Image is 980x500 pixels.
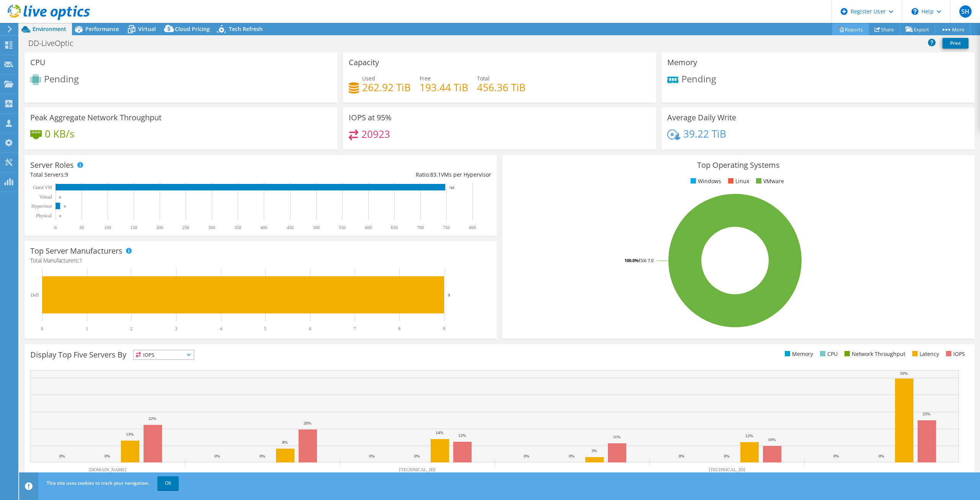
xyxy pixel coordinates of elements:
[935,23,970,35] a: More
[681,72,716,85] span: Pending
[944,350,965,358] li: IOPS
[349,58,379,67] h3: Capacity
[833,454,839,458] text: 0%
[508,161,969,169] h3: Top Operating Systems
[79,257,82,264] span: 1
[304,421,311,425] text: 20%
[260,225,267,230] text: 400
[420,83,468,92] h4: 193.44 TiB
[264,326,266,331] text: 5
[36,213,52,218] text: Physical
[156,225,163,230] text: 200
[449,186,454,190] text: 748
[832,23,869,35] a: Reports
[369,454,375,458] text: 0%
[234,225,241,230] text: 350
[89,467,127,472] text: [DOMAIN_NAME]
[339,225,346,230] text: 550
[39,194,52,200] text: Virtual
[65,171,68,178] span: 9
[911,8,918,15] svg: \n
[157,476,179,490] a: OK
[59,214,61,218] text: 0
[45,130,74,138] h4: 0 KB/s
[443,326,445,331] text: 9
[229,25,263,33] span: Tech Refresh
[900,371,908,375] text: 50%
[683,130,726,138] h4: 39.22 TiB
[149,416,156,421] text: 22%
[30,256,491,265] h4: Total Manufacturers:
[130,225,137,230] text: 150
[354,326,356,331] text: 7
[436,430,443,435] text: 14%
[689,177,721,185] li: Windows
[391,225,398,230] text: 650
[361,130,390,138] h4: 20923
[59,454,65,458] text: 0%
[175,326,177,331] text: 3
[134,350,194,359] span: IOPS
[182,225,189,230] text: 250
[33,185,52,190] text: Guest VM
[448,293,450,297] text: 9
[869,23,900,35] a: Share
[362,83,411,92] h4: 262.92 TiB
[477,75,490,82] span: Total
[309,326,311,331] text: 6
[104,225,111,230] text: 100
[31,292,39,298] text: Dell
[260,454,265,458] text: 0%
[709,467,745,472] text: [TECHNICAL_ID]
[624,257,639,263] tspan: 100.0%
[31,203,52,209] text: Hypervisor
[126,432,134,436] text: 13%
[398,326,400,331] text: 8
[414,454,420,458] text: 0%
[175,25,210,33] span: Cloud Pricing
[783,350,813,358] li: Memory
[768,437,776,442] text: 10%
[900,23,935,35] a: Export
[30,58,46,67] h3: CPU
[47,480,149,486] span: This site uses cookies to track your navigation.
[667,113,736,122] h3: Average Daily Write
[214,454,220,458] text: 0%
[64,205,66,208] text: 9
[639,257,653,263] tspan: ESXi 7.0
[745,433,753,438] text: 12%
[679,454,684,458] text: 0%
[54,225,57,230] text: 0
[591,448,597,453] text: 3%
[25,39,85,48] h1: DD-LiveOptic
[33,25,66,33] span: Environment
[910,350,939,358] li: Latency
[843,350,905,358] li: Network Throughput
[420,75,431,82] span: Free
[261,170,491,179] div: Ratio: VMs per Hypervisor
[208,225,215,230] text: 300
[613,434,621,439] text: 11%
[85,25,119,33] span: Performance
[724,454,730,458] text: 0%
[105,454,110,458] text: 0%
[86,326,88,331] text: 1
[287,225,294,230] text: 450
[138,25,156,33] span: Virtual
[30,113,162,122] h3: Peak Aggregate Network Throughput
[282,440,288,444] text: 8%
[726,177,749,185] li: Linux
[313,225,320,230] text: 500
[524,454,529,458] text: 0%
[130,326,132,331] text: 2
[399,467,436,472] text: [TECHNICAL_ID]
[30,170,261,179] div: Total Servers:
[818,350,838,358] li: CPU
[79,225,84,230] text: 50
[59,195,61,199] text: 0
[417,225,424,230] text: 700
[349,113,392,122] h3: IOPS at 95%
[469,225,476,230] text: 800
[362,75,375,82] span: Used
[477,83,526,92] h4: 456.36 TiB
